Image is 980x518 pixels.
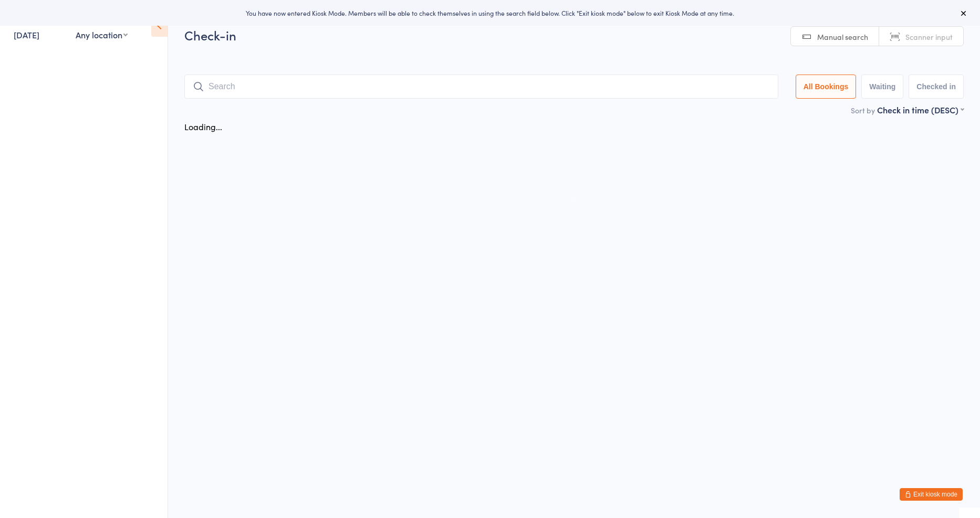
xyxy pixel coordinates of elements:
[817,31,868,42] span: Manual search
[861,75,903,99] button: Waiting
[909,75,964,99] button: Checked in
[184,26,964,44] h2: Check-in
[851,105,875,115] label: Sort by
[796,75,857,99] button: All Bookings
[76,29,128,40] div: Any location
[900,488,963,501] button: Exit kiosk mode
[184,75,778,99] input: Search
[17,8,963,17] div: You have now entered Kiosk Mode. Members will be able to check themselves in using the search fie...
[14,29,39,40] a: [DATE]
[184,121,222,132] div: Loading...
[905,31,953,42] span: Scanner input
[877,104,964,115] div: Check in time (DESC)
